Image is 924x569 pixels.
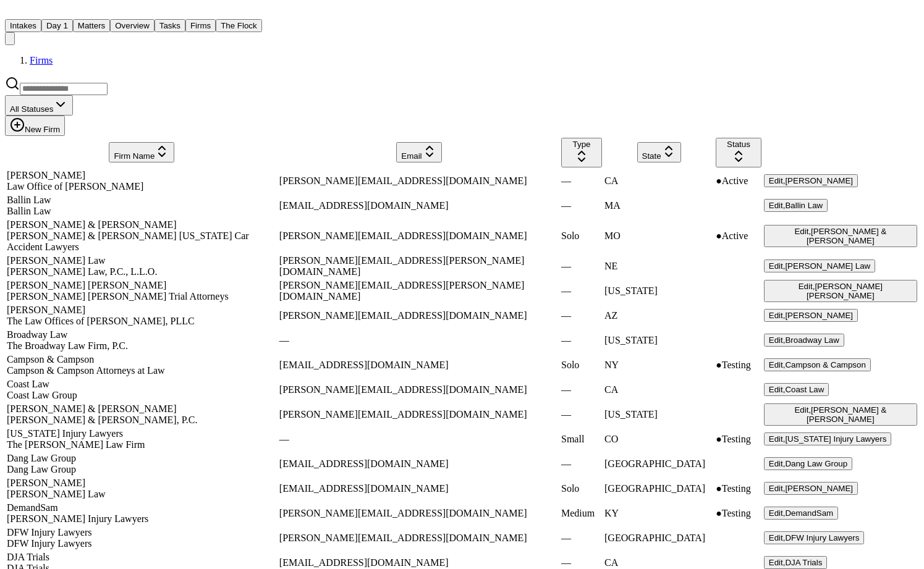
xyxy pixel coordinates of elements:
[637,142,681,162] button: State
[764,259,875,272] button: Edit,[PERSON_NAME] Law
[807,227,886,245] span: , [PERSON_NAME] & [PERSON_NAME]
[279,230,559,242] div: [PERSON_NAME][EMAIL_ADDRESS][DOMAIN_NAME]
[764,383,829,396] button: Edit,Coast Law
[7,527,277,538] div: DFW Injury Lawyers
[807,282,883,300] span: , [PERSON_NAME] [PERSON_NAME]
[279,310,559,321] div: [PERSON_NAME][EMAIL_ADDRESS][DOMAIN_NAME]
[279,483,559,494] div: [EMAIL_ADDRESS][DOMAIN_NAME]
[716,175,722,186] span: ●
[279,200,559,211] div: [EMAIL_ADDRESS][DOMAIN_NAME]
[7,170,277,181] div: [PERSON_NAME]
[7,329,277,340] div: Broadway Law
[279,360,559,371] div: [EMAIL_ADDRESS][DOMAIN_NAME]
[561,175,602,187] div: —
[561,335,602,346] div: —
[114,151,155,161] span: Firm Name
[727,140,750,149] span: Status
[783,558,823,567] span: , DJA Trials
[561,508,602,519] div: Medium
[764,457,852,470] button: Edit,Dang Law Group
[764,225,917,247] button: Edit,[PERSON_NAME] & [PERSON_NAME]
[30,55,53,65] a: Firms
[7,206,277,217] div: Ballin Law
[5,116,65,136] button: New Firm
[561,483,602,494] div: Solo
[764,531,865,544] button: Edit,DFW Injury Lawyers
[5,19,41,32] button: Intakes
[396,142,441,162] button: Email
[604,458,713,470] div: [GEOGRAPHIC_DATA]
[279,255,559,277] div: [PERSON_NAME][EMAIL_ADDRESS][PERSON_NAME][DOMAIN_NAME]
[7,538,277,549] div: DFW Injury Lawyers
[7,415,277,426] div: [PERSON_NAME] & [PERSON_NAME], P.C.
[604,335,713,346] div: [US_STATE]
[7,513,277,525] div: [PERSON_NAME] Injury Lawyers
[783,508,834,518] span: , DemandSam
[604,409,713,420] div: [US_STATE]
[783,311,853,320] span: , [PERSON_NAME]
[279,434,559,445] div: —
[764,432,892,445] button: Edit,[US_STATE] Injury Lawyers
[783,176,853,185] span: , [PERSON_NAME]
[7,280,277,291] div: [PERSON_NAME] [PERSON_NAME]
[561,138,602,167] button: Type
[5,5,20,17] img: Finch Logo
[604,360,713,371] div: NY
[7,428,277,439] div: [US_STATE] Injury Lawyers
[7,489,277,500] div: [PERSON_NAME] Law
[561,533,602,544] div: —
[5,8,20,19] a: Home
[561,434,602,445] div: Small
[716,230,748,241] span: Active
[716,360,751,370] span: Testing
[41,19,73,32] button: Day 1
[764,482,858,495] button: Edit,[PERSON_NAME]
[604,557,713,568] div: CA
[783,459,847,468] span: , Dang Law Group
[155,19,185,32] button: Tasks
[7,439,277,450] div: The [PERSON_NAME] Law Firm
[604,384,713,395] div: CA
[764,309,858,322] button: Edit,[PERSON_NAME]
[7,464,277,475] div: Dang Law Group
[716,230,722,241] span: ●
[783,261,870,271] span: , [PERSON_NAME] Law
[110,19,155,32] button: Overview
[604,200,713,211] div: MA
[155,20,185,30] a: Tasks
[7,195,277,206] div: Ballin Law
[279,508,559,519] div: [PERSON_NAME][EMAIL_ADDRESS][DOMAIN_NAME]
[41,20,73,30] a: Day 1
[5,20,41,30] a: Intakes
[783,434,887,444] span: , [US_STATE] Injury Lawyers
[7,478,277,489] div: [PERSON_NAME]
[216,20,262,30] a: The Flock
[783,533,860,542] span: , DFW Injury Lawyers
[7,379,277,390] div: Coast Law
[604,261,713,272] div: NE
[73,20,110,30] a: Matters
[279,409,559,420] div: [PERSON_NAME][EMAIL_ADDRESS][DOMAIN_NAME]
[561,285,602,297] div: —
[401,151,422,161] span: Email
[561,384,602,395] div: —
[604,508,713,519] div: KY
[716,360,722,370] span: ●
[716,508,751,518] span: Testing
[783,201,823,210] span: , Ballin Law
[7,291,277,302] div: [PERSON_NAME] [PERSON_NAME] Trial Attorneys
[561,230,602,242] div: Solo
[561,557,602,568] div: —
[279,384,559,395] div: [PERSON_NAME][EMAIL_ADDRESS][DOMAIN_NAME]
[7,552,277,563] div: DJA Trials
[7,403,277,415] div: [PERSON_NAME] & [PERSON_NAME]
[279,175,559,187] div: [PERSON_NAME][EMAIL_ADDRESS][DOMAIN_NAME]
[783,360,866,369] span: , Campson & Campson
[7,453,277,464] div: Dang Law Group
[279,458,559,470] div: [EMAIL_ADDRESS][DOMAIN_NAME]
[7,181,277,192] div: Law Office of [PERSON_NAME]
[561,360,602,371] div: Solo
[807,405,886,424] span: , [PERSON_NAME] & [PERSON_NAME]
[7,365,277,376] div: Campson & Campson Attorneys at Law
[7,316,277,327] div: The Law Offices of [PERSON_NAME], PLLC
